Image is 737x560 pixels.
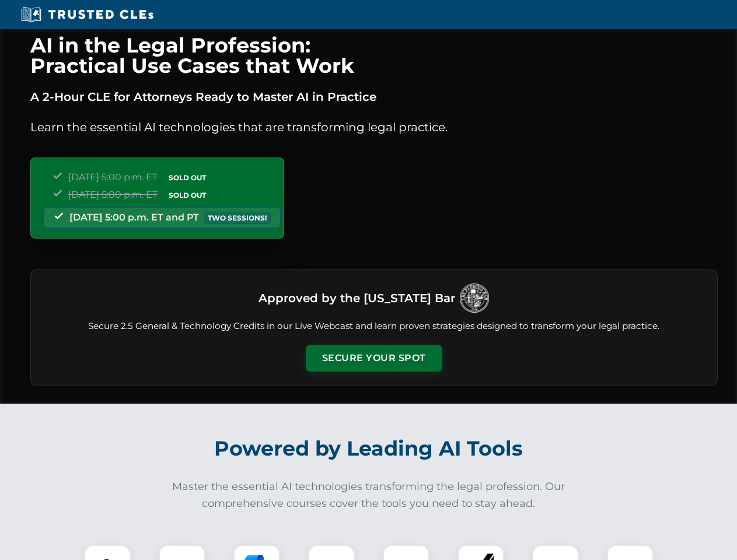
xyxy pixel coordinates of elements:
span: [DATE] 5:00 p.m. ET [68,171,158,183]
h3: Approved by the [US_STATE] Bar [259,288,455,309]
h2: Powered by Leading AI Tools [46,428,692,469]
button: Secure Your Spot [306,345,442,372]
p: Secure 2.5 General & Technology Credits in our Live Webcast and learn proven strategies designed ... [45,320,703,333]
h1: AI in the Legal Profession: Practical Use Cases that Work [30,35,718,76]
p: Learn the essential AI technologies that are transforming legal practice. [30,118,718,136]
p: Master the essential AI technologies transforming the legal profession. Our comprehensive courses... [165,478,573,512]
span: [DATE] 5:00 p.m. ET [68,189,158,200]
span: SOLD OUT [165,171,210,184]
img: Trusted CLEs [18,6,157,23]
p: A 2-Hour CLE for Attorneys Ready to Master AI in Practice [30,87,718,106]
img: Logo [460,283,489,313]
span: SOLD OUT [165,189,210,201]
